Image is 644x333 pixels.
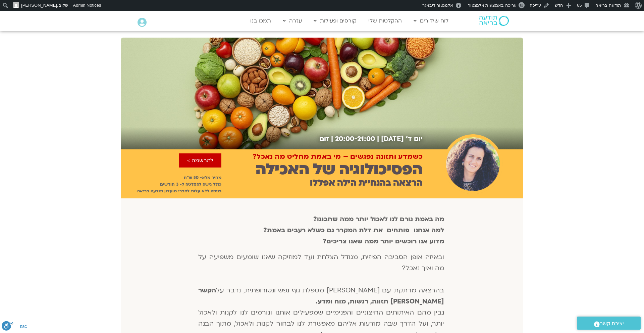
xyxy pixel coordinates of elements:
a: להרשמה > [179,153,221,168]
h2: הרצאה בהנחיית הילה אפללו [310,178,423,188]
span: [PERSON_NAME] [21,3,57,8]
h2: כשמדע ותזונה נפגשים – מי באמת מחליט מה נאכל? [253,153,423,161]
h2: יום ד׳ [DATE] | 20:00-21:00 | זום [121,135,423,143]
a: ההקלטות שלי [365,14,405,27]
h2: הפסיכולוגיה של האכילה [256,160,423,178]
strong: מה באמת גורם לנו לאכול יותר ממה שתכננו? למה אנחנו פותחים את דלת המקרר גם כשלא רעבים באמת? [263,215,444,235]
a: קורסים ופעילות [310,14,360,27]
span: להרשמה > [187,157,213,163]
img: תודעה בריאה [479,16,509,26]
a: יצירת קשר [577,317,641,330]
span: עריכה באמצעות אלמנטור [468,3,517,8]
p: מחיר מלא- 50 ש״ח כולל גישה להקלטה ל- 3 חודשים כניסה ללא עלות לחברי מועדון תודעה בריאה [121,174,221,194]
strong: הקשר [PERSON_NAME] תזונה, רגשות, מוח ומדע. [198,286,444,306]
span: יצירת קשר [600,319,624,328]
a: עזרה [279,14,305,27]
a: לוח שידורים [410,14,452,27]
strong: מדוע אנו רוכשים יותר ממה שאנו צריכים? [323,237,444,246]
a: תמכו בנו [247,14,274,27]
